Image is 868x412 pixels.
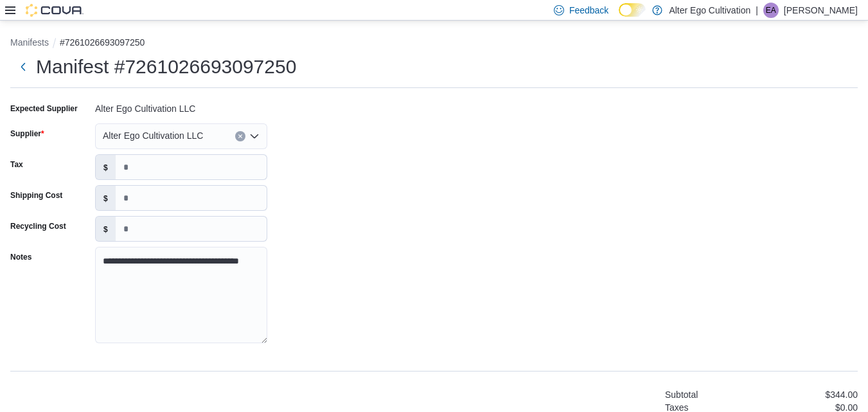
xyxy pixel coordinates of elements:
[96,217,116,241] label: $
[784,3,858,18] p: [PERSON_NAME]
[756,3,758,18] p: |
[10,252,31,262] label: Notes
[10,129,44,139] label: Supplier
[10,54,36,80] button: Next
[665,390,698,400] h6: Subtotal
[96,186,116,210] label: $
[619,3,646,17] input: Dark Mode
[103,128,203,143] span: Alter Ego Cultivation LLC
[10,37,49,48] button: Manifests
[10,103,78,114] label: Expected Supplier
[763,3,779,18] div: Efrain Ambriz
[96,155,116,179] label: $
[10,190,62,201] label: Shipping Cost
[249,131,260,141] button: Open list of options
[36,54,296,80] h1: Manifest #7261026693097250
[26,4,84,17] img: Cova
[60,37,145,48] button: #7261026693097250
[766,3,776,18] span: EA
[235,131,245,141] button: Clear input
[10,159,23,170] label: Tax
[10,36,858,51] nav: An example of EuiBreadcrumbs
[10,221,66,231] label: Recycling Cost
[669,3,750,18] p: Alter Ego Cultivation
[569,4,608,17] span: Feedback
[95,98,267,114] div: Alter Ego Cultivation LLC
[825,390,858,400] p: $344.00
[619,17,619,17] span: Dark Mode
